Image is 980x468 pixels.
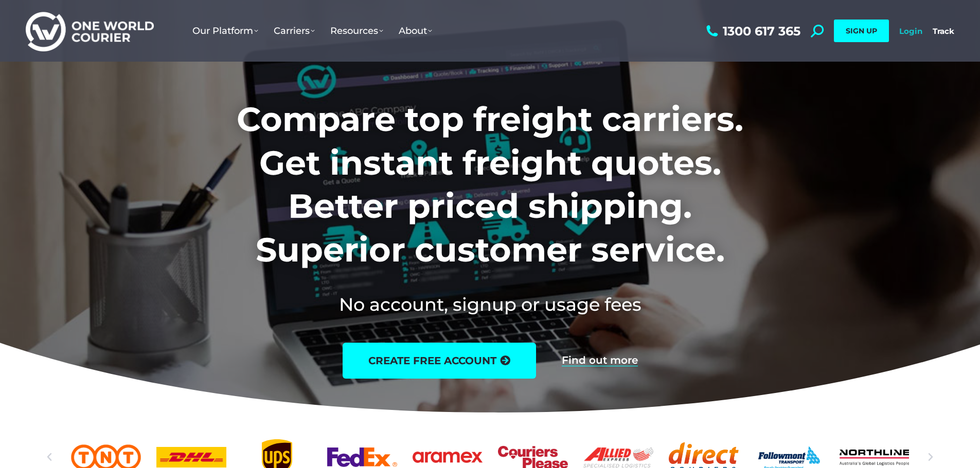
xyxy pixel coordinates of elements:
a: About [391,15,440,47]
span: Our Platform [192,25,258,36]
a: Login [899,26,922,36]
h2: No account, signup or usage fees [169,292,811,317]
span: SIGN UP [846,26,877,35]
a: Resources [323,15,391,47]
span: About [399,25,432,36]
a: create free account [343,343,536,379]
h1: Compare top freight carriers. Get instant freight quotes. Better priced shipping. Superior custom... [169,98,811,271]
a: Track [933,26,954,36]
span: Carriers [274,25,315,36]
span: Resources [330,25,383,36]
img: One World Courier [26,10,154,52]
a: Carriers [266,15,323,47]
a: Our Platform [185,15,266,47]
a: 1300 617 365 [704,25,800,38]
a: Find out more [562,355,638,366]
a: SIGN UP [834,20,889,42]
